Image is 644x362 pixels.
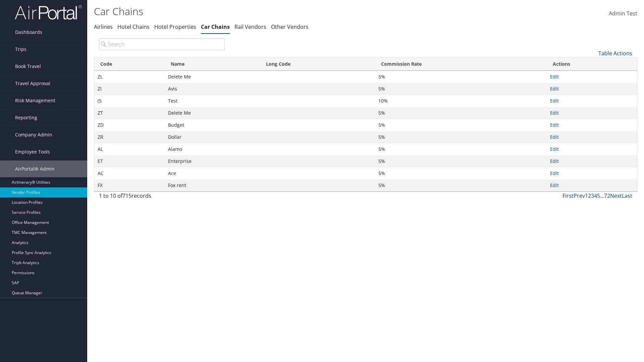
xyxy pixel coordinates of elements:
[15,75,50,92] span: Travel Approval
[260,58,375,71] th: Long Code: activate to sort column descending
[375,143,547,155] td: 5%
[598,50,632,57] a: Table Actions
[99,192,225,203] div: 1 to 10 of records
[550,158,559,164] a: Edit
[550,146,559,152] a: Edit
[550,73,559,80] a: Edit
[600,192,604,199] span: …
[550,182,559,188] a: Edit
[375,167,547,179] td: 5%
[609,3,637,24] a: Admin Test
[201,23,230,31] a: Car Chains
[94,107,165,119] td: ZT
[94,143,165,155] td: AL
[375,58,547,71] th: Commission Rate: activate to sort column ascending
[375,83,547,95] td: 5%
[94,179,165,191] td: FX
[15,92,55,109] span: Risk Management
[550,98,559,104] a: Edit
[154,23,196,31] a: Hotel Properties
[588,192,591,199] a: 2
[94,58,165,71] th: Code: activate to sort column ascending
[15,109,37,126] span: Reporting
[94,95,165,107] td: (5
[550,85,559,92] a: Edit
[94,131,165,143] td: ZR
[594,192,597,199] a: 4
[375,71,547,83] td: 5%
[375,131,547,143] td: 5%
[94,119,165,131] td: ZD
[375,119,547,131] td: 5%
[597,192,600,199] a: 5
[550,170,559,176] a: Edit
[165,58,260,71] th: Name: activate to sort column ascending
[375,155,547,167] td: 5%
[165,167,260,179] td: Ace
[550,134,559,140] a: Edit
[99,38,225,50] input: Search
[165,119,260,131] td: Budget
[94,4,456,18] h1: Car Chains
[165,95,260,107] td: Test
[375,95,547,107] td: 10%
[591,192,594,199] a: 3
[609,10,637,17] span: Admin Test
[271,23,309,31] a: Other Vendors
[117,23,150,31] a: Hotel Chains
[234,23,266,31] a: Rail Vendors
[550,110,559,116] a: Edit
[122,192,131,199] span: 715
[375,179,547,191] td: 5%
[15,41,26,58] span: Trips
[94,71,165,83] td: ZL
[165,155,260,167] td: Enterprise
[15,24,42,41] span: Dashboards
[550,122,559,128] a: Edit
[15,4,82,20] img: airportal-logo.png
[622,192,632,199] a: Last
[604,192,610,199] a: 72
[165,131,260,143] td: Dollar
[547,58,637,71] th: Actions
[375,107,547,119] td: 5%
[165,83,260,95] td: Avis
[15,161,55,177] span: AirPortal® Admin
[94,155,165,167] td: ET
[94,23,113,31] a: Airlines
[574,192,585,199] a: Prev
[15,126,52,143] span: Company Admin
[165,107,260,119] td: Delete Me
[15,58,41,75] span: Book Travel
[165,179,260,191] td: Fox rent
[165,143,260,155] td: Alamo
[94,83,165,95] td: ZI
[165,71,260,83] td: Delete Me
[610,192,622,199] a: Next
[94,167,165,179] td: AC
[15,143,50,160] span: Employee Tools
[585,192,588,199] a: 1
[562,192,574,199] a: First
